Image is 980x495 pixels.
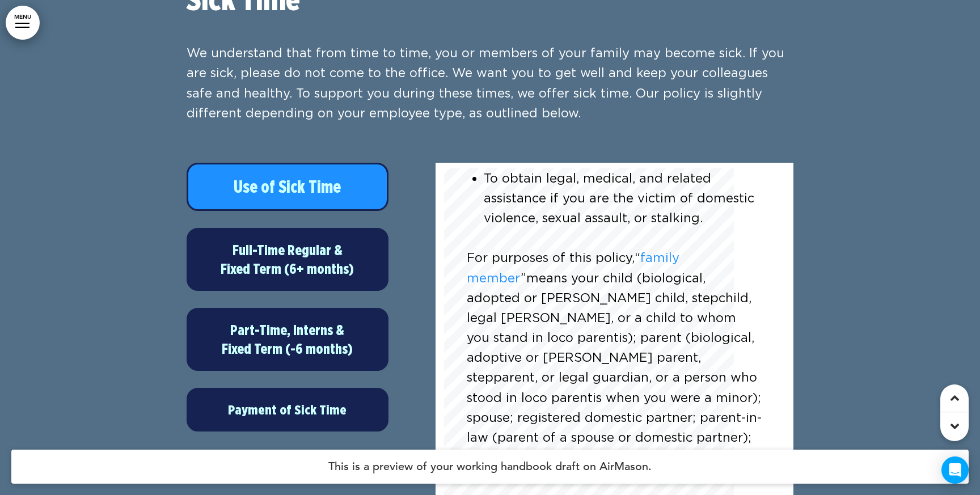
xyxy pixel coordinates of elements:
[11,450,969,484] h4: This is a preview of your working handbook draft on AirMason.
[233,242,343,259] span: Full-Time Regular &
[230,321,344,339] span: Part-Time, Interns &
[222,340,353,357] span: Fixed Term (-6 months)
[234,176,341,197] span: Use of Sick Time
[187,46,784,120] span: We understand that from time to time, you or members of your family may become sick. If you are s...
[467,251,679,284] span: “ ”
[467,248,762,487] p: For purposes of this policy, means your child (biological, adopted or [PERSON_NAME] child, stepch...
[221,260,354,277] span: Fixed Term (6+ months)
[6,6,40,40] a: MENU
[941,456,969,484] div: Open Intercom Messenger
[228,401,347,418] span: Payment of Sick Time
[484,168,762,229] li: To obtain legal, medical, and related assistance if you are the victim of domestic violence, sexu...
[467,251,679,284] span: family member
